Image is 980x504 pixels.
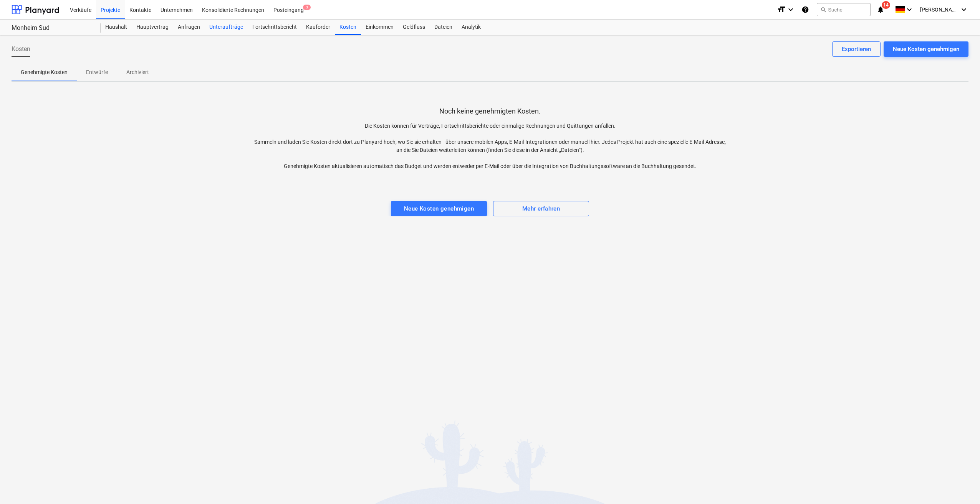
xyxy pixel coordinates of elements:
[801,5,809,14] i: Wissensbasis
[173,20,205,35] a: Anfragen
[522,204,560,214] div: Mehr erfahren
[398,20,430,35] a: Geldfluss
[12,24,91,32] div: Monheim Sud
[205,20,248,35] a: Unteraufträge
[301,20,335,35] a: Kauforder
[786,5,795,14] i: keyboard_arrow_down
[493,201,589,216] button: Mehr erfahren
[248,20,301,35] a: Fortschrittsbericht
[905,5,914,14] i: keyboard_arrow_down
[361,20,398,35] a: Einkommen
[101,20,132,35] a: Haushalt
[457,20,485,35] a: Analytik
[820,7,826,13] span: search
[439,107,541,116] p: Noch keine genehmigten Kosten.
[12,44,30,54] span: Kosten
[942,467,980,504] div: Chat-Widget
[920,7,958,13] span: [PERSON_NAME]
[959,5,968,14] i: keyboard_arrow_down
[884,41,968,57] button: Neue Kosten genehmigen
[893,44,959,54] div: Neue Kosten genehmigen
[86,68,108,76] p: Entwürfe
[303,5,311,10] span: 3
[777,5,786,14] i: format_size
[335,20,361,35] a: Kosten
[404,204,474,214] div: Neue Kosten genehmigen
[21,68,68,76] p: Genehmigte Kosten
[842,44,871,54] div: Exportieren
[877,5,884,14] i: notifications
[942,467,980,504] iframe: Chat Widget
[251,122,729,170] p: Die Kosten können für Verträge, Fortschrittsberichte oder einmalige Rechnungen und Quittungen anf...
[430,20,457,35] a: Dateien
[126,68,149,76] p: Archiviert
[391,201,487,216] button: Neue Kosten genehmigen
[832,41,881,57] button: Exportieren
[882,1,890,9] span: 14
[817,3,871,16] button: Suche
[132,20,173,35] a: Hauptvertrag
